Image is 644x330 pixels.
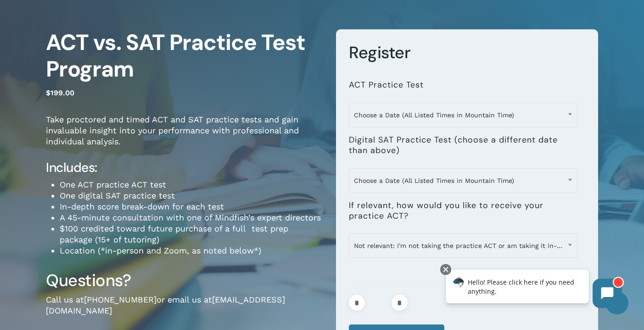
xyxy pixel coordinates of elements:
[46,88,50,97] span: $
[349,103,577,127] span: Choose a Date (All Listed Times in Mountain Time)
[349,105,577,125] span: Choose a Date (All Listed Times in Mountain Time)
[46,88,74,97] bdi: 199.00
[60,179,322,190] li: One ACT practice ACT test
[60,201,322,212] li: In-depth score break-down for each test
[349,42,585,63] h3: Register
[60,245,322,256] li: Location (*in-person and Zoom, as noted below*)
[46,295,285,315] a: [EMAIL_ADDRESS][DOMAIN_NAME]
[349,168,577,193] span: Choose a Date (All Listed Times in Mountain Time)
[60,190,322,201] li: One digital SAT practice test
[368,295,389,311] input: Product quantity
[46,294,322,329] p: Call us at or email us at
[349,80,424,90] label: ACT Practice Test
[46,114,322,159] p: Take proctored and timed ACT and SAT practice tests and gain invaluable insight into your perform...
[436,262,631,317] iframe: Chatbot
[46,29,322,82] h1: ACT vs. SAT Practice Test Program
[60,212,322,223] li: A 45-minute consultation with one of Mindfish’s expert directors
[84,295,157,304] a: [PHONE_NUMBER]
[349,171,577,190] span: Choose a Date (All Listed Times in Mountain Time)
[349,233,577,258] span: Not relevant: I'm not taking the practice ACT or am taking it in-person
[46,159,322,176] h4: Includes:
[60,223,322,245] li: $100 credited toward future purchase of a full test prep package (15+ of tutoring)
[349,135,577,156] label: Digital SAT Practice Test (choose a different date than above)
[46,270,322,291] h3: Questions?
[349,200,577,222] label: If relevant, how would you like to receive your practice ACT?
[349,236,577,255] span: Not relevant: I'm not taking the practice ACT or am taking it in-person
